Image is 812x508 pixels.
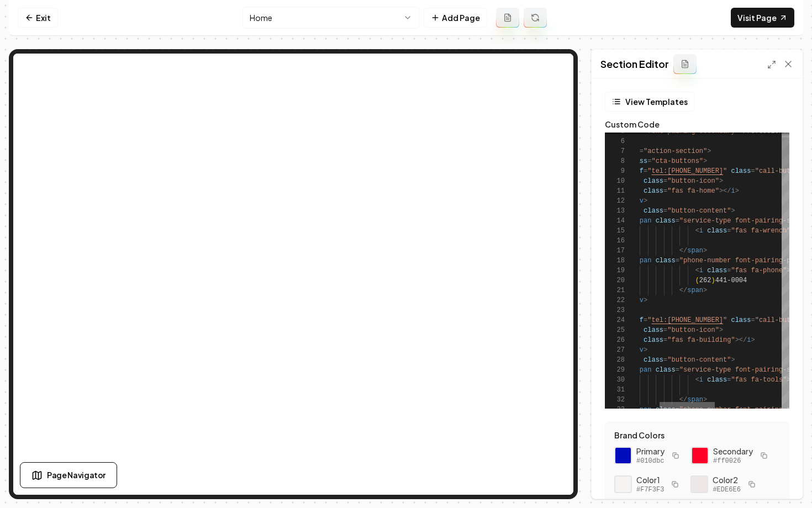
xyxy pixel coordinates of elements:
span: class [707,376,727,384]
span: span [687,396,703,404]
span: tel:[PHONE_NUMBER] [651,167,723,175]
div: Click to copy #EDE6E6 [690,475,708,493]
span: > [735,187,739,195]
div: 29 [605,365,625,375]
span: span [687,287,703,294]
div: Click to copy primary color [614,447,632,464]
span: "fas fa-phone" [731,267,787,274]
span: "button-icon" [667,177,719,185]
span: = [751,167,755,175]
button: Page Navigator [20,462,117,488]
div: 30 [605,375,625,385]
button: Add admin section prompt [673,54,697,74]
span: i [747,336,751,344]
div: 17 [605,246,625,256]
div: 32 [605,395,625,405]
span: < [695,227,699,235]
h2: Section Editor [600,56,669,72]
span: ></ [719,187,731,195]
span: = [663,187,667,195]
span: class [656,257,676,264]
div: Click to copy secondary color [691,447,709,464]
span: ></ [735,336,747,344]
span: = [647,157,651,165]
span: = [640,147,644,155]
span: " [647,167,651,175]
span: > [703,396,707,404]
span: "fas fa-home" [667,187,719,195]
span: "button-content" [667,207,731,215]
span: #010dbc [636,457,665,465]
span: </ [679,247,687,255]
span: = [727,267,731,274]
span: ) [711,277,715,284]
span: class [731,316,751,324]
div: 23 [605,305,625,315]
div: 10 [605,176,625,186]
span: = [663,326,667,334]
span: > [719,177,723,185]
span: class [656,217,676,225]
span: i [699,227,703,235]
span: Primary [636,446,665,457]
span: ( [695,277,699,284]
span: Color 1 [636,474,664,485]
span: span [636,257,652,264]
span: span [687,247,703,255]
div: 15 [605,226,625,236]
div: 13 [605,206,625,216]
span: #F7F3F3 [636,485,664,494]
span: > [703,247,707,255]
span: = [663,177,667,185]
span: class [644,356,663,364]
button: Add Page [424,8,487,28]
div: 14 [605,216,625,226]
div: 22 [605,295,625,305]
div: 28 [605,355,625,365]
button: View Templates [605,92,695,112]
div: 25 [605,325,625,335]
span: = [663,336,667,344]
span: > [703,287,707,294]
span: "fas fa-tools" [731,376,787,384]
span: #ff0026 [713,457,753,465]
span: class [644,177,663,185]
div: 18 [605,256,625,266]
label: Custom Code [605,120,789,128]
span: class [644,326,663,334]
div: 33 [605,405,625,415]
span: = [676,217,679,225]
span: Color 2 [713,474,740,485]
span: "fas fa-building" [667,336,735,344]
div: 9 [605,166,625,176]
span: > [731,356,735,364]
span: </ [679,396,687,404]
span: = [663,207,667,215]
span: = [751,316,755,324]
span: class [731,167,751,175]
span: = [644,167,647,175]
span: > [719,326,723,334]
span: class [707,227,727,235]
span: class [707,267,727,274]
span: < [695,376,699,384]
span: class [644,187,663,195]
span: " [647,316,651,324]
span: "action-section" [644,147,707,155]
div: 21 [605,285,625,295]
span: i [699,267,703,274]
button: Add admin page prompt [496,8,519,28]
div: 20 [605,276,625,285]
span: " [723,167,727,175]
span: " [723,316,727,324]
span: class [644,207,663,215]
span: > [644,297,647,304]
span: > [644,197,647,205]
label: Brand Colors [614,431,780,439]
span: Secondary [713,446,753,457]
div: 6 [605,136,625,146]
span: > [751,336,755,344]
div: 26 [605,335,625,345]
span: "button-icon" [667,326,719,334]
span: "fas fa-wrench" [731,227,790,235]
